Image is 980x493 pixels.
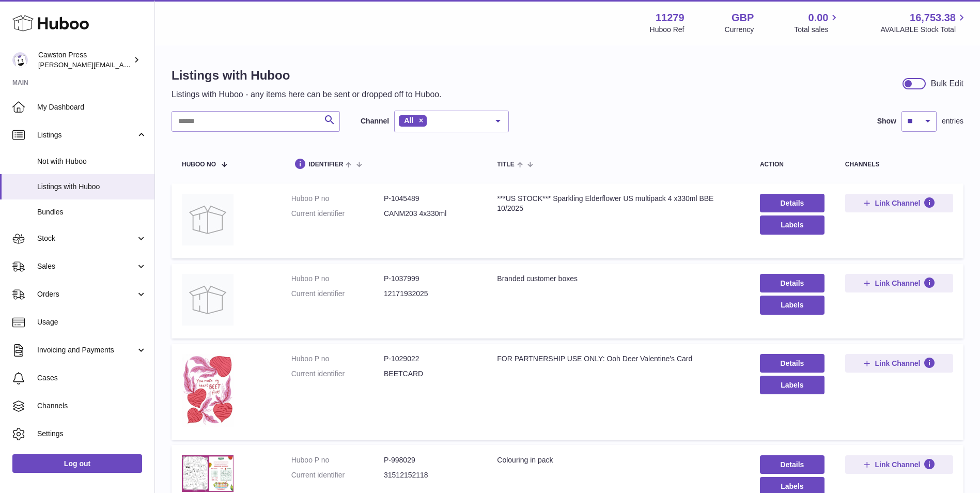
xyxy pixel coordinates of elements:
[404,116,413,125] span: All
[37,157,147,166] span: Not with Huboo
[37,207,147,217] span: Bundles
[172,67,442,84] h1: Listings with Huboo
[291,354,384,364] dt: Huboo P no
[497,161,514,168] span: title
[12,52,28,68] img: thomas.carson@cawstonpress.com
[37,261,136,271] span: Sales
[845,161,953,168] div: channels
[37,373,147,383] span: Cases
[361,116,389,126] label: Channel
[497,194,739,213] div: ***US STOCK*** Sparkling Elderflower US multipack 4 x330ml BBE 10/2025
[656,11,685,25] strong: 11279
[875,198,920,208] span: Link Channel
[384,455,476,465] dd: P-998029
[291,289,384,299] dt: Current identifier
[37,102,147,112] span: My Dashboard
[497,455,739,465] div: Colouring in pack
[384,194,476,204] dd: P-1045489
[760,194,825,212] a: Details
[291,274,384,284] dt: Huboo P no
[760,215,825,234] button: Labels
[794,25,840,35] span: Total sales
[309,161,344,168] span: identifier
[760,296,825,314] button: Labels
[760,354,825,373] a: Details
[384,354,476,364] dd: P-1029022
[182,194,234,245] img: ***US STOCK*** Sparkling Elderflower US multipack 4 x330ml BBE 10/2025
[182,274,234,326] img: Branded customer boxes
[291,194,384,204] dt: Huboo P no
[384,369,476,379] dd: BEETCARD
[942,116,963,126] span: entries
[182,354,234,427] img: FOR PARTNERSHIP USE ONLY: Ooh Deer Valentine's Card
[875,460,920,469] span: Link Channel
[760,161,825,168] div: action
[182,455,234,492] img: Colouring in pack
[877,116,896,126] label: Show
[910,11,956,25] span: 16,753.38
[37,429,147,439] span: Settings
[880,25,968,35] span: AVAILABLE Stock Total
[172,89,442,100] p: Listings with Huboo - any items here can be sent or dropped off to Huboo.
[931,78,963,89] div: Bulk Edit
[37,401,147,411] span: Channels
[732,11,754,25] strong: GBP
[182,161,216,168] span: Huboo no
[37,130,136,140] span: Listings
[650,25,685,35] div: Huboo Ref
[37,345,136,355] span: Invoicing and Payments
[38,50,131,70] div: Cawston Press
[725,25,754,35] div: Currency
[291,470,384,480] dt: Current identifier
[880,11,968,35] a: 16,753.38 AVAILABLE Stock Total
[12,454,142,473] a: Log out
[760,376,825,394] button: Labels
[384,209,476,219] dd: CANM203 4x330ml
[291,369,384,379] dt: Current identifier
[845,274,953,292] button: Link Channel
[845,354,953,373] button: Link Channel
[875,279,920,288] span: Link Channel
[37,317,147,327] span: Usage
[497,354,739,364] div: FOR PARTNERSHIP USE ONLY: Ooh Deer Valentine's Card
[384,289,476,299] dd: 12171932025
[37,289,136,299] span: Orders
[291,455,384,465] dt: Huboo P no
[384,470,476,480] dd: 31512152118
[384,274,476,284] dd: P-1037999
[291,209,384,219] dt: Current identifier
[845,455,953,474] button: Link Channel
[38,60,262,69] span: [PERSON_NAME][EMAIL_ADDRESS][PERSON_NAME][DOMAIN_NAME]
[875,359,920,368] span: Link Channel
[845,194,953,212] button: Link Channel
[794,11,840,35] a: 0.00 Total sales
[497,274,739,284] div: Branded customer boxes
[808,11,829,25] span: 0.00
[760,455,825,474] a: Details
[760,274,825,292] a: Details
[37,182,147,192] span: Listings with Huboo
[37,234,136,243] span: Stock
